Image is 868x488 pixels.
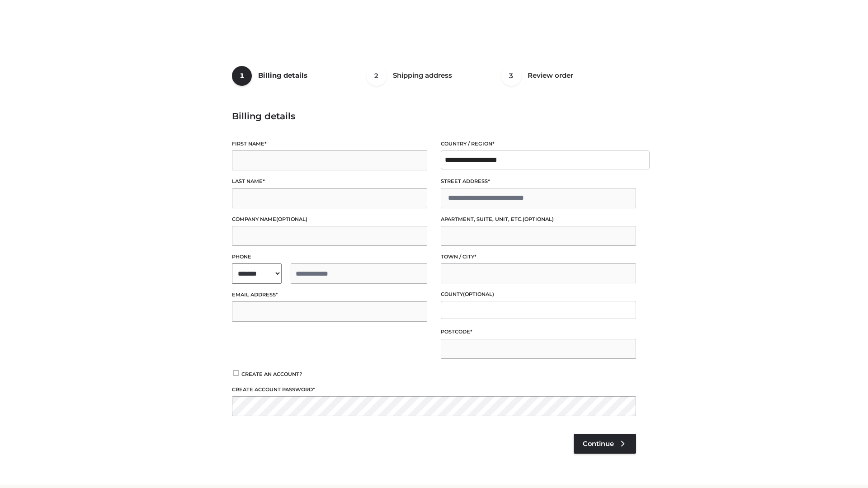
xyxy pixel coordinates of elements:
label: Phone [232,253,427,261]
span: 1 [232,66,252,86]
span: (optional) [463,291,494,297]
label: First name [232,140,427,148]
span: Review order [528,71,573,80]
span: (optional) [276,216,307,222]
label: County [441,290,636,299]
span: Shipping address [393,71,452,80]
label: Email address [232,291,427,299]
label: Street address [441,177,636,186]
label: Create account password [232,385,636,394]
label: Company name [232,215,427,224]
span: Continue [583,440,614,448]
span: 3 [501,66,521,86]
label: Last name [232,177,427,186]
h3: Billing details [232,111,636,122]
span: Create an account? [241,371,302,377]
label: Apartment, suite, unit, etc. [441,215,636,224]
label: Town / City [441,253,636,261]
span: Billing details [258,71,307,80]
a: Continue [574,434,636,454]
input: Create an account? [232,370,240,376]
label: Country / Region [441,140,636,148]
span: 2 [367,66,387,86]
label: Postcode [441,328,636,336]
span: (optional) [523,216,554,222]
